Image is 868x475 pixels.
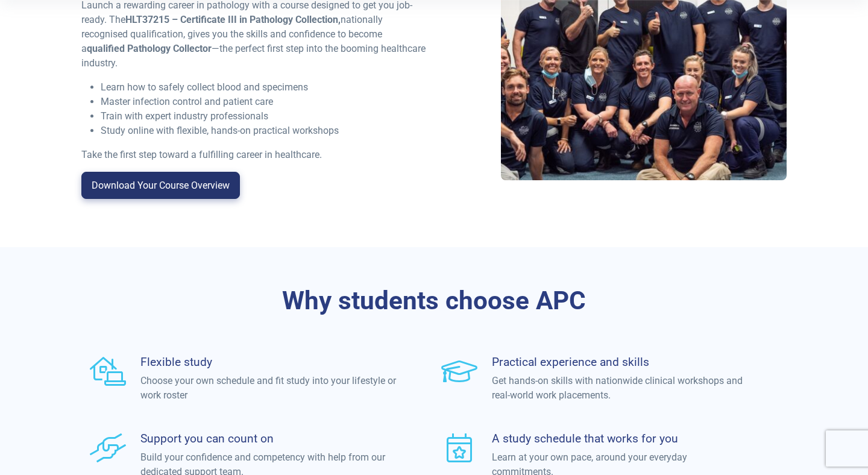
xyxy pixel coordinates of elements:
[81,172,240,200] a: Download Your Course Overview
[81,148,427,162] p: Take the first step toward a fulfilling career in healthcare.
[101,95,427,109] li: Master infection control and patient care
[87,43,212,54] strong: qualified Pathology Collector
[101,109,427,124] li: Train with expert industry professionals
[101,80,427,95] li: Learn how to safely collect blood and specimens
[492,355,749,369] h4: Practical experience and skills
[140,374,398,403] p: Choose your own schedule and fit study into your lifestyle or work roster
[492,432,749,445] h4: A study schedule that works for you
[140,355,398,369] h4: Flexible study
[81,286,787,316] h3: Why students choose APC
[101,124,427,138] li: Study online with flexible, hands-on practical workshops
[125,14,341,25] strong: HLT37215 – Certificate III in Pathology Collection,
[140,432,398,445] h4: Support you can count on
[492,374,749,403] p: Get hands-on skills with nationwide clinical workshops and real-world work placements.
